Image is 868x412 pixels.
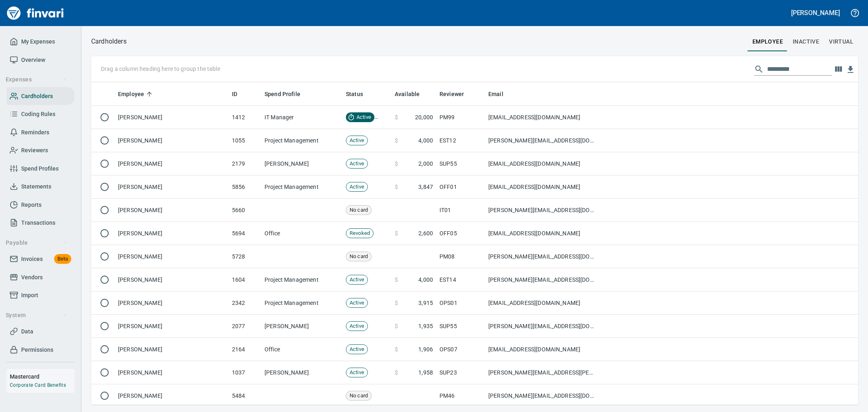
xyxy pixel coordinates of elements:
[261,291,343,315] td: Project Management
[261,338,343,361] td: Office
[54,254,71,264] span: Beta
[436,291,485,315] td: OPS01
[485,245,599,268] td: [PERSON_NAME][EMAIL_ADDRESS][DOMAIN_NAME]
[115,175,229,199] td: [PERSON_NAME]
[418,345,433,353] span: 1,906
[229,106,261,129] td: 1412
[395,229,398,237] span: $
[346,276,367,284] span: Active
[101,65,220,73] p: Drag a column heading here to group the table
[229,291,261,315] td: 2342
[7,196,74,214] a: Reports
[829,37,853,47] span: virtual
[793,37,819,47] span: Inactive
[418,322,433,330] span: 1,935
[439,89,474,99] span: Reviewer
[485,152,599,175] td: [EMAIL_ADDRESS][DOMAIN_NAME]
[21,109,55,119] span: Coding Rules
[346,89,374,99] span: Status
[21,145,48,156] span: Reviewers
[21,164,59,174] span: Spend Profiles
[346,253,371,261] span: No card
[7,141,74,160] a: Reviewers
[485,361,599,384] td: [PERSON_NAME][EMAIL_ADDRESS][PERSON_NAME][DOMAIN_NAME]
[374,114,397,121] span: Mailed
[21,200,42,210] span: Reports
[346,206,371,214] span: No card
[115,222,229,245] td: [PERSON_NAME]
[395,299,398,307] span: $
[21,345,53,355] span: Permissions
[229,384,261,408] td: 5484
[485,338,599,361] td: [EMAIL_ADDRESS][DOMAIN_NAME]
[229,222,261,245] td: 5694
[485,199,599,222] td: [PERSON_NAME][EMAIL_ADDRESS][DOMAIN_NAME]
[115,315,229,338] td: [PERSON_NAME]
[395,89,430,99] span: Available
[229,361,261,384] td: 1037
[21,55,45,65] span: Overview
[436,222,485,245] td: OFF05
[436,315,485,338] td: SUP55
[436,338,485,361] td: OPS07
[485,315,599,338] td: [PERSON_NAME][EMAIL_ADDRESS][DOMAIN_NAME]
[7,250,74,268] a: InvoicesBeta
[485,384,599,408] td: [PERSON_NAME][EMAIL_ADDRESS][DOMAIN_NAME]
[436,268,485,291] td: EST14
[115,268,229,291] td: [PERSON_NAME]
[436,175,485,199] td: OFF01
[436,152,485,175] td: SUP55
[395,183,398,191] span: $
[7,322,74,341] a: Data
[418,183,433,191] span: 3,847
[418,160,433,168] span: 2,000
[488,89,514,99] span: Email
[485,106,599,129] td: [EMAIL_ADDRESS][DOMAIN_NAME]
[346,183,367,191] span: Active
[115,106,229,129] td: [PERSON_NAME]
[7,87,74,105] a: Cardholders
[415,113,433,121] span: 20,000
[436,106,485,129] td: PM99
[789,7,842,19] button: [PERSON_NAME]
[115,291,229,315] td: [PERSON_NAME]
[5,3,66,23] img: Finvari
[346,369,367,377] span: Active
[346,160,367,168] span: Active
[395,136,398,145] span: $
[115,384,229,408] td: [PERSON_NAME]
[395,160,398,168] span: $
[439,89,464,99] span: Reviewer
[395,322,398,330] span: $
[229,315,261,338] td: 2077
[229,338,261,361] td: 2164
[7,268,74,287] a: Vendors
[346,392,371,400] span: No card
[395,276,398,284] span: $
[395,368,398,377] span: $
[418,229,433,237] span: 2,600
[261,222,343,245] td: Office
[436,129,485,152] td: EST12
[418,276,433,284] span: 4,000
[115,338,229,361] td: [PERSON_NAME]
[115,129,229,152] td: [PERSON_NAME]
[261,152,343,175] td: [PERSON_NAME]
[115,245,229,268] td: [PERSON_NAME]
[261,175,343,199] td: Project Management
[346,230,373,237] span: Revoked
[752,37,783,47] span: employee
[844,64,857,76] button: Download Table
[229,175,261,199] td: 5856
[21,182,51,192] span: Statements
[261,106,343,129] td: IT Manager
[418,368,433,377] span: 1,958
[21,127,49,138] span: Reminders
[21,218,55,228] span: Transactions
[21,272,43,283] span: Vendors
[229,152,261,175] td: 2179
[229,129,261,152] td: 1055
[229,268,261,291] td: 1604
[2,235,70,250] button: Payable
[118,89,144,99] span: Employee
